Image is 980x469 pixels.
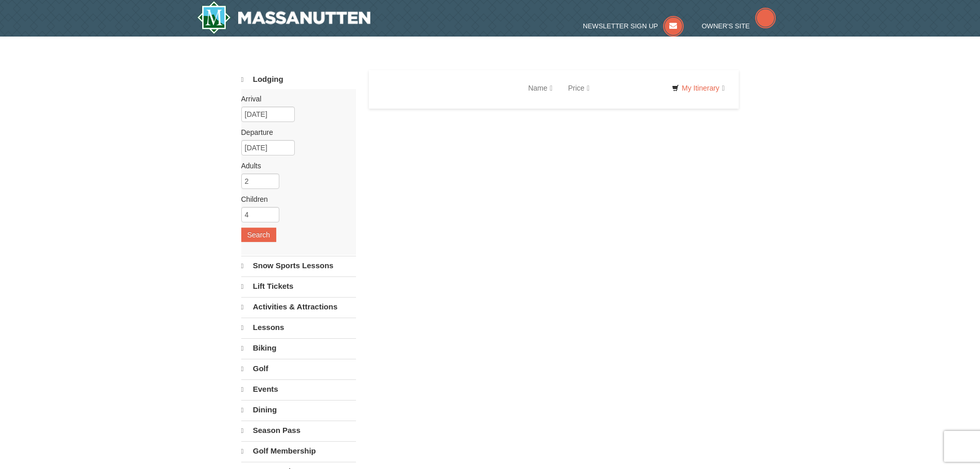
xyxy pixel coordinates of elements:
a: Lessons [241,318,356,337]
a: Price [560,78,597,98]
a: Lift Tickets [241,276,356,296]
a: My Itinerary [665,80,731,96]
span: Owner's Site [702,22,750,30]
button: Search [241,228,276,242]
a: Owner's Site [702,22,776,30]
label: Departure [241,127,348,137]
span: Newsletter Sign Up [583,22,658,30]
a: Biking [241,338,356,358]
label: Adults [241,161,348,171]
label: Children [241,194,348,204]
a: Lodging [241,70,356,89]
img: Massanutten Resort Logo [197,1,371,34]
a: Dining [241,400,356,420]
a: Activities & Attractions [241,297,356,317]
label: Arrival [241,94,348,104]
a: Season Pass [241,421,356,440]
a: Name [521,78,560,98]
a: Events [241,379,356,399]
a: Newsletter Sign Up [583,22,684,30]
a: Golf Membership [241,441,356,461]
a: Golf [241,359,356,378]
a: Snow Sports Lessons [241,256,356,275]
a: Massanutten Resort [197,1,371,34]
